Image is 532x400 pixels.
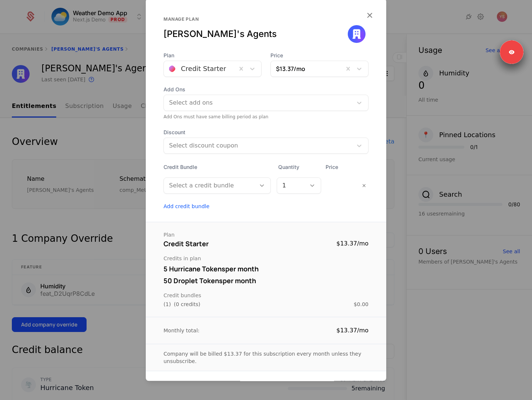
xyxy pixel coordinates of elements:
[164,164,197,170] span: Credit Bundle
[326,164,338,170] span: Price
[164,238,209,249] div: Credit Starter
[270,52,368,59] span: Price
[164,129,368,136] span: Discount
[169,181,252,190] div: Select a credit bundle
[282,181,301,190] div: 1
[354,301,368,308] div: $0.00
[164,86,368,93] span: Add Ons
[164,114,368,120] div: Add Ons must have same billing period as plan
[164,275,256,286] div: 50 Droplet Tokens per month
[164,16,348,22] div: Manage plan
[164,327,199,334] div: Monthly total:
[164,255,368,262] div: Credits in plan
[164,231,368,238] div: Plan
[164,292,368,299] div: Credit bundles
[164,264,259,274] div: 5 Hurricane Tokens per month
[164,28,348,40] div: [PERSON_NAME]'s Agents
[164,203,368,210] button: Add credit bundle
[164,350,368,365] div: Company will be billed $13.37 for this subscription every month unless they unsubscribe.
[164,52,262,59] span: Plan
[174,301,201,308] div: ( 0 credits )
[360,180,368,191] button: Remove bundle
[336,239,368,248] div: $13.37 / mo
[336,326,368,335] div: $13.37 / mo
[278,164,299,170] span: Quantity
[164,301,171,308] div: ( 1 )
[348,25,366,43] img: Andy's Agents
